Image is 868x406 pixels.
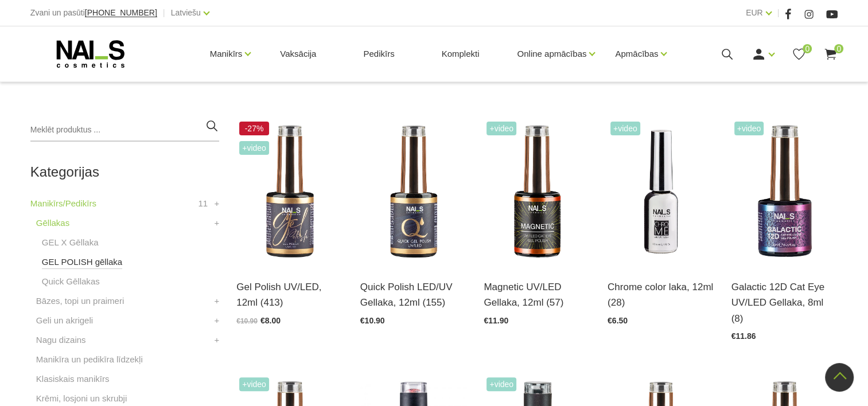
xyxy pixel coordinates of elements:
span: -27% [239,122,269,135]
a: GEL POLISH gēllaka [42,255,122,269]
a: Magnetic UV/LED Gellaka, 12ml (57) [484,279,590,310]
span: 0 [803,44,812,53]
img: Daudzdimensionāla magnētiskā gellaka, kas satur smalkas, atstarojošas hroma daļiņas. Ar īpaša mag... [731,119,838,265]
span: +Video [610,122,640,135]
img: Ilgnoturīga, intensīvi pigmentēta gellaka. Viegli klājas, lieliski žūst, nesaraujas, neatkāpjas n... [236,119,343,265]
a: + [214,294,219,308]
span: +Video [239,377,269,391]
span: +Video [239,141,269,155]
a: Quick Polish LED/UV Gellaka, 12ml (155) [360,279,467,310]
span: +Video [734,122,764,135]
a: Klasiskais manikīrs [36,372,110,386]
span: €8.00 [260,316,281,325]
span: 11 [198,197,208,210]
h2: Kategorijas [30,165,219,179]
a: 0 [823,47,838,61]
span: | [777,6,780,20]
img: Ilgnoturīga gellaka, kas sastāv no metāla mikrodaļiņām, kuras īpaša magnēta ietekmē var pārvērst ... [484,119,590,265]
a: + [214,197,219,210]
a: + [214,314,219,327]
a: Manikīrs/Pedikīrs [30,197,96,210]
span: +Video [486,377,516,391]
a: Krēmi, losjoni un skrubji [36,392,127,405]
a: Manikīrs [210,31,243,77]
span: €11.90 [484,316,508,325]
a: Gēllakas [36,216,69,230]
a: EUR [746,6,763,19]
div: Zvani un pasūti [30,6,157,20]
a: Gel Polish UV/LED, 12ml (413) [236,279,343,310]
a: 0 [792,47,806,61]
a: Online apmācības [517,31,586,77]
a: [PHONE_NUMBER] [85,9,157,17]
a: Vaksācija [271,26,325,81]
span: €10.90 [236,317,258,325]
span: | [163,6,165,20]
span: €10.90 [360,316,385,325]
span: +Video [486,122,516,135]
span: €11.86 [731,331,756,341]
a: Komplekti [433,26,489,81]
a: Pedikīrs [354,26,403,81]
a: Galactic 12D Cat Eye UV/LED Gellaka, 8ml (8) [731,279,838,326]
a: Chrome color laka, 12ml (28) [608,279,714,310]
a: + [214,333,219,347]
a: Manikīra un pedikīra līdzekļi [36,353,143,366]
a: Quick Gēllakas [42,275,100,288]
input: Meklēt produktus ... [30,119,219,142]
a: Latviešu [171,6,201,19]
span: 0 [834,44,843,53]
a: Nagu dizains [36,333,86,347]
a: Apmācības [615,31,658,77]
a: GEL X Gēllaka [42,236,99,249]
a: + [214,216,219,230]
a: Bāzes, topi un praimeri [36,294,124,308]
img: Paredzēta hromēta jeb spoguļspīduma efekta veidošanai uz pilnas naga plātnes vai atsevišķiem diza... [608,119,714,265]
span: [PHONE_NUMBER] [85,8,157,17]
img: Ātri, ērti un vienkārši!Intensīvi pigmentēta gellaka, kas perfekti klājas arī vienā slānī, tādā v... [360,119,467,265]
a: Geli un akrigeli [36,314,93,327]
span: €6.50 [608,316,628,325]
